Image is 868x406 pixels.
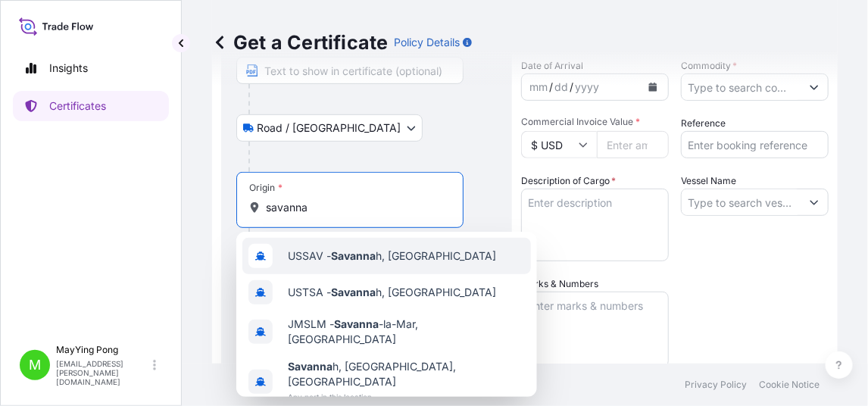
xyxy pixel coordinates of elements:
div: Show suggestions [236,232,537,397]
p: Privacy Policy [685,379,747,391]
span: USSAV - h, [GEOGRAPHIC_DATA] [288,248,496,264]
input: Origin [266,200,445,215]
span: USTSA - h, [GEOGRAPHIC_DATA] [288,285,496,300]
button: Calendar [641,75,665,99]
div: year, [573,78,601,96]
p: Cookie Notice [759,379,820,391]
label: Marks & Numbers [521,276,598,292]
input: Type to search vessel name or IMO [682,189,801,216]
b: Savanna [331,286,376,298]
p: Insights [49,61,88,76]
div: Origin [249,182,283,194]
span: JMSLM - -la-Mar, [GEOGRAPHIC_DATA] [288,317,525,347]
p: Policy Details [394,35,460,50]
p: Certificates [49,98,106,114]
input: Enter booking reference [681,131,829,158]
span: M [29,358,41,373]
div: / [570,78,573,96]
p: [EMAIL_ADDRESS][PERSON_NAME][DOMAIN_NAME] [56,359,150,386]
button: Show suggestions [801,73,828,101]
span: Commercial Invoice Value [521,116,669,128]
span: h, [GEOGRAPHIC_DATA], [GEOGRAPHIC_DATA] [288,359,525,389]
span: Road / [GEOGRAPHIC_DATA] [257,120,401,136]
div: month, [528,78,549,96]
input: Enter amount [597,131,669,158]
b: Savanna [331,249,376,262]
button: Select transport [236,114,423,142]
div: / [549,78,553,96]
label: Reference [681,116,726,131]
button: Show suggestions [801,189,828,216]
p: MayYing Pong [56,344,150,356]
input: Type to search commodity [682,73,801,101]
label: Description of Cargo [521,173,616,189]
p: Get a Certificate [212,30,388,55]
span: Any port in this location [288,389,525,404]
b: Savanna [288,360,333,373]
b: Savanna [334,317,379,330]
div: day, [553,78,570,96]
label: Vessel Name [681,173,736,189]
